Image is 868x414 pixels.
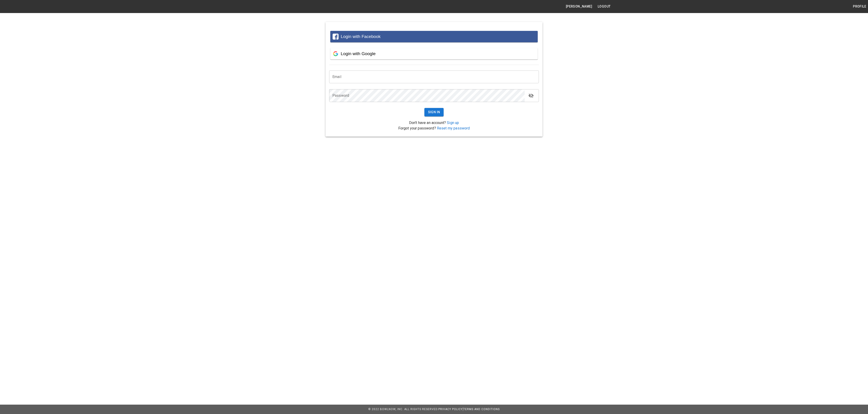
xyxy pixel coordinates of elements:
[851,2,868,11] button: Profile
[424,108,444,116] button: Sign In
[447,121,459,125] a: Sign up
[2,4,27,9] img: logo
[341,34,381,39] span: Login with Facebook
[329,120,539,126] p: Don't have an account?
[526,91,536,100] button: toggle password visibility
[341,51,376,56] span: Login with Google
[438,408,463,411] a: Privacy Policy
[437,126,470,130] a: Reset my password
[596,2,612,11] button: Logout
[463,408,500,411] a: Terms and Conditions
[330,48,538,59] button: Login with Google
[564,2,594,11] button: [PERSON_NAME]
[330,31,538,42] button: Login with Facebook
[368,408,438,411] span: © 2022 BowlNow, Inc. All Rights Reserved.
[329,126,539,131] p: Forgot your password?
